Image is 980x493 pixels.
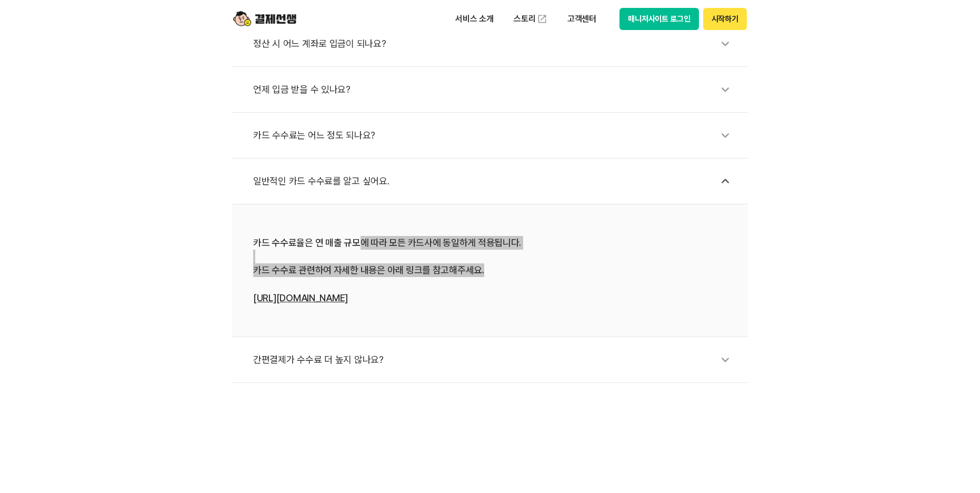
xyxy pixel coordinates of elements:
[448,9,501,28] p: 서비스 소개
[253,169,737,193] div: 일반적인 카드 수수료를 알고 싶어요.
[253,292,348,303] a: [URL][DOMAIN_NAME]
[253,77,737,102] div: 언제 입금 받을 수 있나요?
[560,9,604,28] p: 고객센터
[136,334,202,360] a: 설정
[537,14,547,24] img: 외부 도메인 오픈
[253,236,727,305] div: 카드 수수료율은 연 매출 규모에 따라 모든 카드사에 동일하게 적용됩니다. 카드 수수료 관련하여 자세한 내용은 아래 링크를 참고해주세요.
[703,8,747,30] button: 시작하기
[69,334,136,360] a: 대화
[163,350,175,358] span: 설정
[253,32,737,56] div: 정산 시 어느 계좌로 입금이 되나요?
[233,9,296,29] img: logo
[506,8,555,29] a: 스토리
[3,334,69,360] a: 홈
[33,350,39,358] span: 홈
[253,348,737,372] div: 간편결제가 수수료 더 높지 않나요?
[253,123,737,147] div: 카드 수수료는 어느 정도 되나요?
[619,8,699,30] button: 매니저사이트 로그인
[96,350,109,359] span: 대화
